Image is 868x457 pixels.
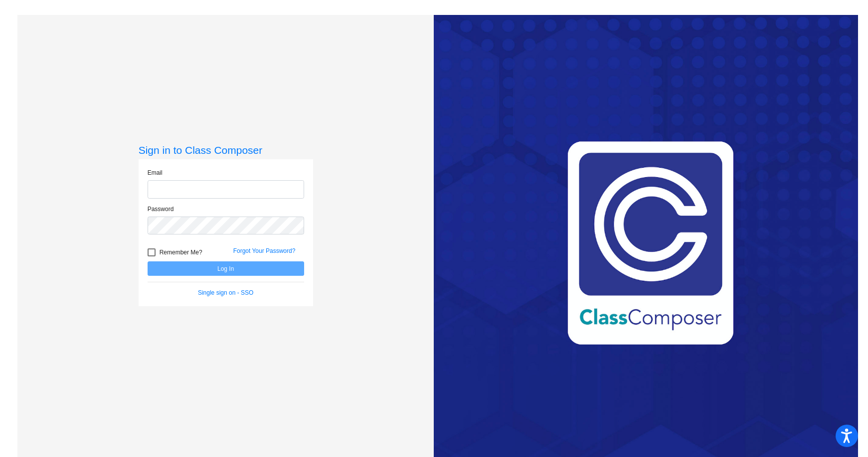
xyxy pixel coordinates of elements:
a: Single sign on - SSO [198,289,253,296]
button: Log In [148,261,304,276]
a: Forgot Your Password? [233,247,296,254]
span: Remember Me? [160,246,202,258]
label: Password [148,205,174,214]
h3: Sign in to Class Composer [139,144,313,156]
label: Email [148,168,163,177]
